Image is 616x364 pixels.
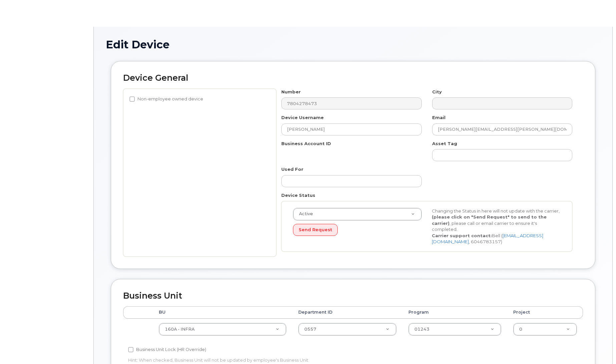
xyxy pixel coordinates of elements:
[128,347,133,352] input: Business Unit Lock (HR Override)
[281,192,315,199] label: Device Status
[514,323,577,335] a: 0
[129,95,203,103] label: Non-employee owned device
[123,73,583,83] h2: Device General
[507,306,583,318] th: Project
[159,323,286,335] a: 160A - INFRA
[432,114,445,121] label: Email
[432,214,547,226] strong: (please click on "Send Request" to send to the carrier)
[153,306,293,318] th: BU
[414,327,429,332] span: 01243
[281,114,324,121] label: Device Username
[165,327,195,332] span: 160A - INFRA
[432,233,543,245] a: [EMAIL_ADDRESS][DOMAIN_NAME]
[432,89,442,95] label: City
[432,233,492,238] strong: Carrier support contact:
[292,306,402,318] th: Department ID
[281,140,331,147] label: Business Account ID
[281,89,301,95] label: Number
[299,323,396,335] a: 0557
[106,39,600,50] h1: Edit Device
[281,166,303,172] label: Used For
[409,323,501,335] a: 01243
[128,346,206,354] label: Business Unit Lock (HR Override)
[519,327,522,332] span: 0
[293,224,338,236] button: Send Request
[304,327,316,332] span: 0557
[432,140,457,147] label: Asset Tag
[402,306,507,318] th: Program
[427,208,566,245] div: Changing the Status in here will not update with the carrier, , please call or email carrier to e...
[295,211,313,217] span: Active
[123,291,583,301] h2: Business Unit
[293,208,421,220] a: Active
[128,357,424,363] p: Hint: When checked, Business Unit will not be updated by employee's Business Unit
[129,96,135,102] input: Non-employee owned device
